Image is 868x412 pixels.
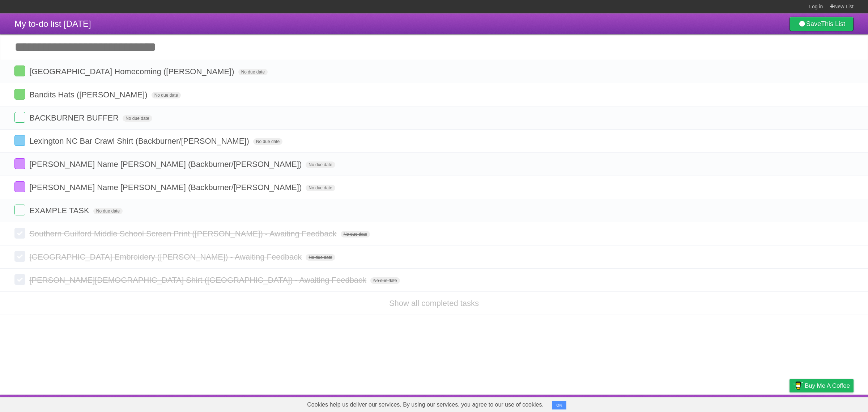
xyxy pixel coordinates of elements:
a: Privacy [780,396,799,410]
span: No due date [123,115,152,122]
label: Done [14,89,25,100]
span: Buy me a coffee [805,379,850,392]
span: [GEOGRAPHIC_DATA] Embroidery ([PERSON_NAME]) - Awaiting Feedback [29,252,303,261]
span: No due date [152,92,181,98]
a: Show all completed tasks [389,299,479,308]
label: Done [14,112,25,123]
span: [PERSON_NAME][DEMOGRAPHIC_DATA] Shirt ([GEOGRAPHIC_DATA]) - Awaiting Feedback [29,276,368,285]
img: Buy me a coffee [793,379,803,392]
span: No due date [306,185,335,191]
label: Done [14,251,25,262]
a: About [693,396,709,410]
span: No due date [238,69,268,75]
span: [PERSON_NAME] Name [PERSON_NAME] (Backburner/[PERSON_NAME]) [29,183,303,192]
span: No due date [93,208,123,214]
label: Done [14,274,25,285]
label: Done [14,66,25,76]
span: No due date [341,231,370,237]
span: No due date [253,138,282,145]
span: No due date [306,161,335,168]
label: Done [14,228,25,239]
span: My to-do list [DATE] [14,19,91,29]
label: Done [14,181,25,192]
a: Terms [756,396,771,410]
a: Buy me a coffee [790,379,854,392]
span: Cookies help us deliver our services. By using our services, you agree to our use of cookies. [300,398,551,412]
label: Done [14,158,25,169]
span: Lexington NC Bar Crawl Shirt (Backburner/[PERSON_NAME]) [29,136,251,146]
span: BACKBURNER BUFFER [29,113,120,122]
b: This List [821,20,845,28]
a: Developers [717,396,746,410]
button: OK [552,401,566,409]
span: No due date [370,277,400,284]
span: EXAMPLE TASK [29,206,91,215]
span: [PERSON_NAME] Name [PERSON_NAME] (Backburner/[PERSON_NAME]) [29,160,303,169]
span: [GEOGRAPHIC_DATA] Homecoming ([PERSON_NAME]) [29,67,236,76]
label: Done [14,135,25,146]
a: SaveThis List [790,17,854,31]
span: Bandits Hats ([PERSON_NAME]) [29,90,149,99]
label: Done [14,205,25,215]
a: Suggest a feature [808,396,854,410]
span: No due date [306,254,335,261]
span: Southern Guilford Middle School Screen Print ([PERSON_NAME]) - Awaiting Feedback [29,229,338,238]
